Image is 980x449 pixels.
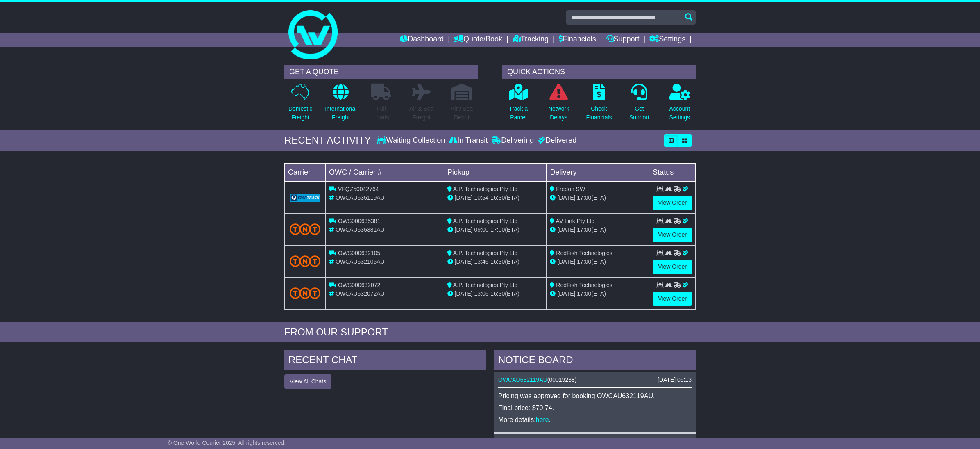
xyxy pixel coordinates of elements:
span: OWS000632072 [338,282,381,288]
span: 16:30 [490,194,505,201]
span: A.P. Technologies Pty Ltd [453,186,517,192]
a: Track aParcel [508,83,528,126]
a: NetworkDelays [548,83,569,126]
div: RECENT CHAT [284,350,486,372]
a: AccountSettings [669,83,691,126]
span: [DATE] [557,194,575,201]
span: [DATE] [557,226,575,233]
a: DomesticFreight [288,83,313,126]
span: OWCAU632105AU [336,258,385,265]
span: 17:00 [577,194,591,201]
span: OWS000632105 [338,250,381,256]
div: QUICK ACTIONS [502,65,696,79]
div: GET A QUOTE [284,65,478,79]
a: View Order [653,228,692,242]
div: - (ETA) [447,289,543,298]
div: - (ETA) [447,226,543,234]
a: View Order [653,260,692,274]
a: View Order [653,196,692,210]
a: here [536,416,549,423]
span: 00019238 [549,376,575,383]
p: Network Delays [548,105,569,122]
p: Check Financials [586,105,612,122]
button: View All Chats [284,374,331,389]
div: - (ETA) [447,194,543,202]
a: Financials [559,33,596,47]
div: Delivered [536,136,576,145]
span: 13:45 [474,258,489,265]
img: TNT_Domestic.png [290,255,320,267]
span: A.P. Technologies Pty Ltd [453,282,517,288]
a: Dashboard [400,33,444,47]
span: 16:30 [490,258,505,265]
p: Get Support [629,105,649,122]
span: AV Link Pty Ltd [556,218,595,224]
p: Domestic Freight [288,105,312,122]
a: GetSupport [629,83,650,126]
span: © One World Courier 2025. All rights reserved. [168,440,286,446]
div: (ETA) [550,289,646,298]
p: Account Settings [669,105,690,122]
td: Delivery [547,163,649,181]
div: (ETA) [550,194,646,202]
p: Track a Parcel [509,105,528,122]
p: Full Loads [371,105,391,122]
a: Quote/Book [454,33,502,47]
span: VFQZ50042764 [338,186,379,192]
div: (ETA) [550,258,646,266]
span: 17:00 [577,258,591,265]
span: OWS000635381 [338,218,381,224]
a: InternationalFreight [324,83,357,126]
span: 16:30 [490,290,505,297]
span: OWCAU632072AU [336,290,385,297]
span: 17:00 [577,290,591,297]
div: (ETA) [550,226,646,234]
span: 10:54 [474,194,489,201]
div: Waiting Collection [377,136,447,145]
span: OWCAU635119AU [336,194,385,201]
td: OWC / Carrier # [326,163,444,181]
span: [DATE] [455,194,473,201]
p: Pricing was approved for booking OWCAU632119AU. [498,392,692,400]
img: TNT_Domestic.png [290,223,320,235]
p: Air & Sea Freight [409,105,433,122]
td: Carrier [285,163,326,181]
span: [DATE] [557,258,575,265]
img: TNT_Domestic.png [290,287,320,299]
a: Settings [649,33,685,47]
span: 13:05 [474,290,489,297]
span: 17:00 [577,226,591,233]
p: Final price: $70.74. [498,404,692,412]
span: A.P. Technologies Pty Ltd [453,250,517,256]
a: View Order [653,292,692,306]
div: RECENT ACTIVITY - [284,134,377,146]
span: [DATE] [455,226,473,233]
span: Fredon SW [556,186,585,192]
a: Support [606,33,640,47]
div: ( ) [498,376,692,383]
a: OWCAU632119AU [498,376,547,383]
div: Delivering [490,136,536,145]
div: NOTICE BOARD [494,350,696,372]
div: [DATE] 09:13 [658,376,692,383]
span: [DATE] [455,290,473,297]
span: A.P. Technologies Pty Ltd [453,218,517,224]
td: Status [649,163,696,181]
img: GetCarrierServiceLogo [290,194,320,202]
div: - (ETA) [447,258,543,266]
span: RedFish Technologies [556,250,612,256]
td: Pickup [444,163,547,181]
p: International Freight [325,105,356,122]
span: 17:00 [490,226,505,233]
a: CheckFinancials [586,83,612,126]
div: FROM OUR SUPPORT [284,326,696,338]
p: More details: . [498,416,692,424]
span: OWCAU635381AU [336,226,385,233]
p: Air / Sea Depot [451,105,473,122]
div: In Transit [447,136,490,145]
a: Tracking [513,33,549,47]
span: RedFish Technologies [556,282,612,288]
span: 09:00 [474,226,489,233]
span: [DATE] [455,258,473,265]
span: [DATE] [557,290,575,297]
